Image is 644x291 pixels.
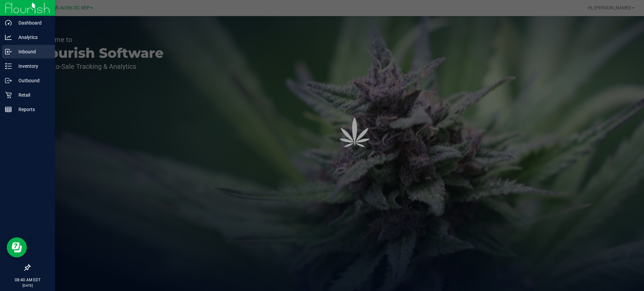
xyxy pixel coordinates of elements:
inline-svg: Analytics [5,34,12,41]
inline-svg: Dashboard [5,19,12,26]
inline-svg: Reports [5,106,12,113]
p: Dashboard [12,19,52,27]
p: Outbound [12,77,52,85]
inline-svg: Outbound [5,77,12,84]
p: [DATE] [3,283,52,288]
inline-svg: Inventory [5,63,12,69]
inline-svg: Retail [5,92,12,98]
inline-svg: Inbound [5,48,12,55]
p: 08:40 AM EDT [3,277,52,283]
p: Inventory [12,62,52,70]
p: Inbound [12,48,52,56]
p: Retail [12,91,52,99]
iframe: Resource center [7,237,27,257]
p: Reports [12,105,52,113]
p: Analytics [12,33,52,41]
